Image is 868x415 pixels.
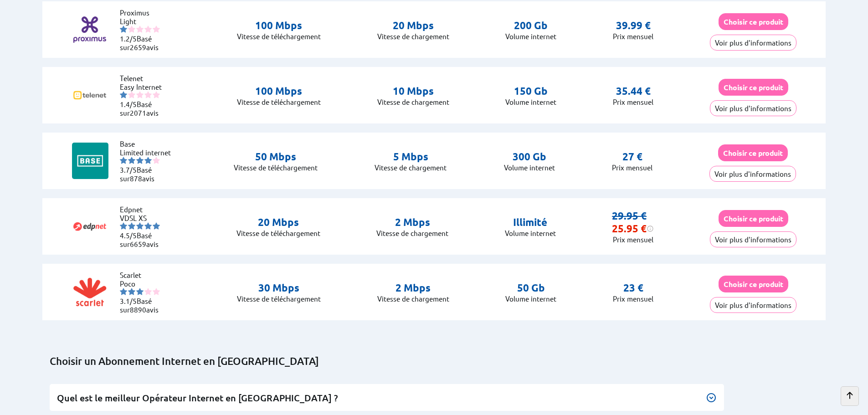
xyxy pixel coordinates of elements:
h3: Quel est le meilleur Opérateur Internet en [GEOGRAPHIC_DATA] ? [57,392,717,404]
img: Logo of Proximus [72,11,108,48]
p: Illimité [505,216,556,229]
button: Voir plus d'informations [710,297,796,313]
a: Voir plus d'informations [710,104,796,113]
li: Poco [120,279,175,288]
li: Limited internet [120,148,172,157]
button: Choisir ce produit [719,276,788,292]
p: Vitesse de télé­chargement [237,32,321,41]
li: Basé sur avis [120,34,175,51]
a: Choisir ce produit [719,280,788,288]
p: Vitesse de télé­chargement [234,163,318,172]
img: starnr1 [120,26,127,33]
img: starnr3 [136,288,144,295]
p: Prix mensuel [612,235,654,244]
button: Choisir ce produit [719,79,788,96]
a: Choisir ce produit [719,83,788,92]
img: starnr4 [144,26,152,33]
li: Proximus [120,8,175,17]
li: VDSL XS [120,214,175,222]
p: Vitesse de chargement [377,32,449,41]
li: Edpnet [120,205,175,214]
img: Logo of Scarlet [72,274,108,310]
span: 878 [130,174,142,183]
span: 3.1/5 [120,297,137,305]
img: starnr3 [136,157,144,164]
a: Voir plus d'informations [710,301,796,309]
li: Basé sur avis [120,297,175,314]
button: Choisir ce produit [719,210,788,227]
img: starnr1 [120,157,127,164]
a: Voir plus d'informations [709,169,796,178]
img: starnr3 [136,26,144,33]
li: Scarlet [120,271,175,279]
img: starnr3 [136,222,144,230]
p: 20 Mbps [236,216,320,229]
p: Prix mensuel [612,163,652,172]
span: 6659 [130,240,146,248]
span: 2071 [130,108,146,117]
img: starnr2 [128,26,135,33]
img: starnr1 [120,222,127,230]
img: starnr3 [136,91,144,98]
p: 2 Mbps [377,282,449,294]
img: starnr5 [153,91,160,98]
button: Voir plus d'informations [709,166,796,182]
span: 1.2/5 [120,34,137,43]
a: Choisir ce produit [719,214,788,223]
span: 1.4/5 [120,100,137,108]
p: 39.99 € [616,19,651,32]
button: Voir plus d'informations [710,35,796,51]
p: 50 Mbps [234,150,318,163]
p: Vitesse de chargement [376,229,448,237]
img: information [647,225,654,232]
p: 300 Gb [504,150,555,163]
img: starnr2 [128,222,135,230]
img: starnr5 [153,26,160,33]
p: Prix mensuel [613,32,653,41]
p: 100 Mbps [237,85,321,97]
img: starnr2 [128,91,135,98]
a: Voir plus d'informations [710,235,796,244]
p: 35.44 € [616,85,651,97]
span: 3.7/5 [120,165,137,174]
div: 25.95 € [612,222,654,235]
img: Logo of Edpnet [72,208,108,245]
img: starnr1 [120,288,127,295]
p: Volume internet [505,32,556,41]
p: 30 Mbps [237,282,321,294]
img: Bouton pour faire apparaître la réponse [706,392,717,403]
p: Prix mensuel [613,294,653,303]
s: 29.95 € [612,210,647,222]
h2: Choisir un Abonnement Internet en [GEOGRAPHIC_DATA] [50,355,826,368]
p: 2 Mbps [376,216,448,229]
li: Basé sur avis [120,231,175,248]
img: Logo of Telenet [72,77,108,113]
p: 27 € [622,150,642,163]
img: Logo of Base [72,143,108,179]
p: 10 Mbps [377,85,449,97]
button: Voir plus d'informations [710,231,796,247]
a: Choisir ce produit [719,17,788,26]
a: Voir plus d'informations [710,38,796,47]
button: Choisir ce produit [718,144,788,161]
img: starnr5 [153,157,160,164]
p: Prix mensuel [613,97,653,106]
a: Choisir ce produit [718,149,788,157]
img: starnr4 [144,91,152,98]
p: Vitesse de chargement [377,97,449,106]
li: Base [120,139,172,148]
img: starnr4 [144,157,152,164]
p: Vitesse de télé­chargement [237,97,321,106]
img: starnr2 [128,157,135,164]
p: Volume internet [505,294,556,303]
p: Vitesse de chargement [377,294,449,303]
p: 20 Mbps [377,19,449,32]
button: Voir plus d'informations [710,100,796,116]
span: 2659 [130,43,146,51]
p: Volume internet [504,163,555,172]
li: Basé sur avis [120,165,172,183]
img: starnr4 [144,288,152,295]
li: Telenet [120,74,175,82]
p: 50 Gb [505,282,556,294]
p: Volume internet [505,97,556,106]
